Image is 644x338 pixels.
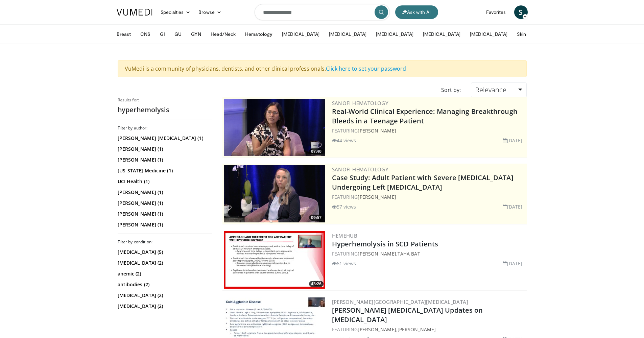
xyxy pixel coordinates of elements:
[503,203,523,210] li: [DATE]
[372,27,418,41] button: [MEDICAL_DATA]
[118,221,211,228] a: [PERSON_NAME] (1)
[118,303,211,310] a: [MEDICAL_DATA] (2)
[309,148,324,154] span: 07:40
[332,173,514,192] a: Case Study: Adult Patient with Severe [MEDICAL_DATA] Undergoing Left [MEDICAL_DATA]
[358,194,396,200] a: [PERSON_NAME]
[224,99,325,156] img: 6aa0a66b-37bf-43c3-b9e3-ec824237b3d8.png.300x170_q85_crop-smart_upscale.png
[309,281,324,287] span: 43:26
[118,189,211,196] a: [PERSON_NAME] (1)
[118,105,212,114] h2: hyperhemolysis
[118,178,211,185] a: UCI Health (1)
[503,260,523,267] li: [DATE]
[118,249,211,256] a: [MEDICAL_DATA] (5)
[224,99,325,156] a: 07:40
[358,127,396,134] a: [PERSON_NAME]
[118,156,211,163] a: [PERSON_NAME] (1)
[332,137,356,144] li: 44 views
[332,250,525,257] div: FEATURING ,
[118,200,211,207] a: [PERSON_NAME] (1)
[466,27,511,41] button: [MEDICAL_DATA]
[503,137,523,144] li: [DATE]
[309,215,324,221] span: 09:57
[482,5,510,19] a: Favorites
[207,27,240,41] button: Head/Neck
[113,27,135,41] button: Breast
[398,326,436,333] a: [PERSON_NAME]
[118,97,212,103] p: Results for:
[224,165,325,222] img: 9bb8e921-2ce4-47af-9b13-3720f1061bf9.png.300x170_q85_crop-smart_upscale.png
[118,281,211,288] a: antibodies (2)
[187,27,205,41] button: GYN
[513,27,530,41] button: Skin
[471,82,526,97] a: Relevance
[118,292,211,299] a: [MEDICAL_DATA] (2)
[118,60,527,77] div: VuMedi is a community of physicians, dentists, and other clinical professionals.
[332,239,438,248] a: Hyperhemolysis in SCD Patients
[332,107,518,125] a: Real-World Clinical Experience: Managing Breakthrough Bleeds in a Teenage Patient
[332,326,525,333] div: FEATURING ,
[170,27,186,41] button: GU
[325,27,371,41] button: [MEDICAL_DATA]
[419,27,464,41] button: [MEDICAL_DATA]
[118,167,211,174] a: [US_STATE] Medicine (1)
[436,82,466,97] div: Sort by:
[241,27,277,41] button: Hematology
[395,5,438,19] button: Ask with AI
[156,27,169,41] button: GI
[326,65,406,72] a: Click here to set your password
[358,326,396,333] a: [PERSON_NAME]
[332,100,389,106] a: Sanofi Hematology
[332,260,356,267] li: 61 views
[332,298,469,305] a: [PERSON_NAME][GEOGRAPHIC_DATA][MEDICAL_DATA]
[278,27,324,41] button: [MEDICAL_DATA]
[332,166,389,173] a: Sanofi Hematology
[118,146,211,152] a: [PERSON_NAME] (1)
[136,27,154,41] button: CNS
[118,270,211,277] a: anemic (2)
[332,193,525,200] div: FEATURING
[514,5,528,19] a: S
[332,232,358,239] a: HemeHub
[118,239,212,245] h3: Filter by condition:
[118,260,211,266] a: [MEDICAL_DATA] (2)
[157,5,195,19] a: Specialties
[255,4,390,20] input: Search topics, interventions
[224,231,325,289] a: 43:26
[475,85,506,94] span: Relevance
[194,5,225,19] a: Browse
[332,306,483,324] a: [PERSON_NAME] [MEDICAL_DATA] Updates on [MEDICAL_DATA]
[332,127,525,134] div: FEATURING
[117,9,152,16] img: VuMedi Logo
[358,250,396,257] a: [PERSON_NAME]
[118,125,212,131] h3: Filter by author:
[118,135,211,142] a: [PERSON_NAME] [MEDICAL_DATA] (1)
[224,165,325,222] a: 09:57
[118,211,211,217] a: [PERSON_NAME] (1)
[224,231,325,289] img: a9d9b942-14b6-4d74-8969-5a8b3d1d5ff3.300x170_q85_crop-smart_upscale.jpg
[398,250,420,257] a: Taha Bat
[332,203,356,210] li: 57 views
